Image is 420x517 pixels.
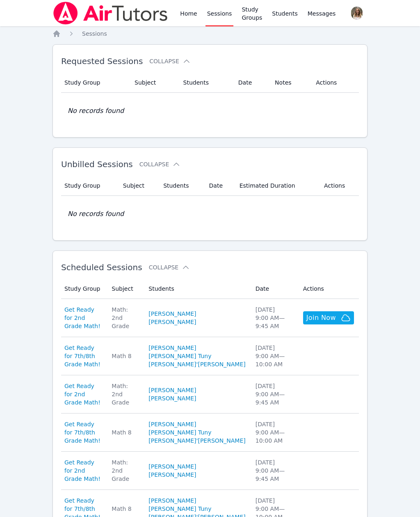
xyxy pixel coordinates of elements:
[148,471,196,479] a: [PERSON_NAME]
[270,73,311,93] th: Notes
[148,437,245,445] a: [PERSON_NAME]'[PERSON_NAME]
[256,306,293,330] div: [DATE] 9:00 AM — 9:45 AM
[148,394,196,402] a: [PERSON_NAME]
[149,263,190,271] button: Collapse
[112,428,139,437] div: Math 8
[256,382,293,407] div: [DATE] 9:00 AM — 9:45 AM
[204,176,235,196] th: Date
[107,279,144,299] th: Subject
[61,337,359,375] tr: Get Ready for 7th/8th Grade Math!Math 8[PERSON_NAME][PERSON_NAME] Tuny[PERSON_NAME]'[PERSON_NAME]...
[64,382,102,407] a: Get Ready for 2nd Grade Math!
[61,279,107,299] th: Study Group
[251,279,298,299] th: Date
[256,420,293,445] div: [DATE] 9:00 AM — 10:00 AM
[61,176,118,196] th: Study Group
[64,306,102,330] a: Get Ready for 2nd Grade Math!
[61,159,133,169] span: Unbilled Sessions
[61,73,130,93] th: Study Group
[148,428,211,437] a: [PERSON_NAME] Tuny
[61,452,359,490] tr: Get Ready for 2nd Grade Math!Math: 2nd Grade[PERSON_NAME][PERSON_NAME][DATE]9:00 AM—9:45 AM
[64,420,102,445] a: Get Ready for 7th/8th Grade Math!
[148,505,211,513] a: [PERSON_NAME] Tuny
[61,196,359,232] td: No records found
[130,73,178,93] th: Subject
[148,318,196,326] a: [PERSON_NAME]
[61,93,359,129] td: No records found
[149,57,190,65] button: Collapse
[256,344,293,368] div: [DATE] 9:00 AM — 10:00 AM
[52,30,367,38] nav: Breadcrumb
[52,2,169,25] img: Air Tutors
[148,352,211,360] a: [PERSON_NAME] Tuny
[148,344,196,352] a: [PERSON_NAME]
[82,30,107,38] a: Sessions
[235,176,319,196] th: Estimated Duration
[61,414,359,452] tr: Get Ready for 7th/8th Grade Math!Math 8[PERSON_NAME][PERSON_NAME] Tuny[PERSON_NAME]'[PERSON_NAME]...
[303,311,354,324] button: Join Now
[308,9,336,18] span: Messages
[112,382,139,407] div: Math: 2nd Grade
[148,386,196,394] a: [PERSON_NAME]
[144,279,250,299] th: Students
[112,306,139,330] div: Math: 2nd Grade
[118,176,158,196] th: Subject
[178,73,233,93] th: Students
[319,176,359,196] th: Actions
[306,313,336,323] span: Join Now
[148,462,196,471] a: [PERSON_NAME]
[148,496,196,505] a: [PERSON_NAME]
[256,458,293,483] div: [DATE] 9:00 AM — 9:45 AM
[61,299,359,337] tr: Get Ready for 2nd Grade Math!Math: 2nd Grade[PERSON_NAME][PERSON_NAME][DATE]9:00 AM—9:45 AMJoin Now
[139,160,180,168] button: Collapse
[148,310,196,318] a: [PERSON_NAME]
[158,176,204,196] th: Students
[148,420,196,428] a: [PERSON_NAME]
[112,505,139,513] div: Math 8
[233,73,270,93] th: Date
[112,458,139,483] div: Math: 2nd Grade
[61,56,143,66] span: Requested Sessions
[64,344,102,368] a: Get Ready for 7th/8th Grade Math!
[298,279,359,299] th: Actions
[112,352,139,360] div: Math 8
[148,360,245,368] a: [PERSON_NAME]'[PERSON_NAME]
[61,262,142,272] span: Scheduled Sessions
[61,375,359,414] tr: Get Ready for 2nd Grade Math!Math: 2nd Grade[PERSON_NAME][PERSON_NAME][DATE]9:00 AM—9:45 AM
[64,458,102,483] a: Get Ready for 2nd Grade Math!
[311,73,359,93] th: Actions
[82,30,107,37] span: Sessions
